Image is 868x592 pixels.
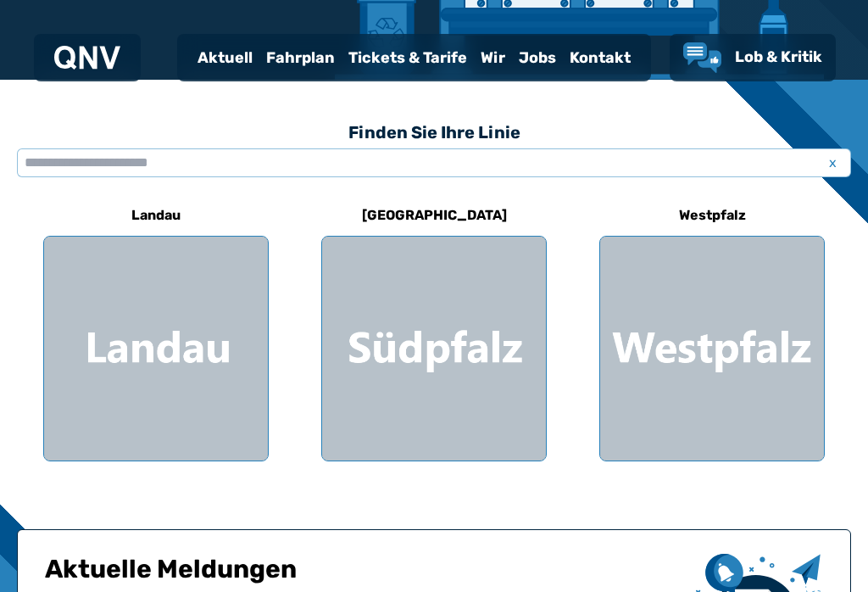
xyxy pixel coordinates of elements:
[672,202,753,229] h6: Westpfalz
[259,36,342,80] a: Fahrplan
[54,46,120,70] img: QNV Logo
[821,153,844,173] span: x
[54,41,120,75] a: QNV Logo
[43,195,269,461] a: Landau Region Landau
[474,36,512,80] a: Wir
[563,36,637,80] a: Kontakt
[191,36,259,80] a: Aktuell
[125,202,187,229] h6: Landau
[512,36,563,80] a: Jobs
[735,47,822,66] span: Lob & Kritik
[355,202,514,229] h6: [GEOGRAPHIC_DATA]
[683,42,822,73] a: Lob & Kritik
[17,114,851,151] h3: Finden Sie Ihre Linie
[599,195,825,461] a: Westpfalz Region Westpfalz
[321,195,547,461] a: [GEOGRAPHIC_DATA] Region Südpfalz
[342,36,474,80] a: Tickets & Tarife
